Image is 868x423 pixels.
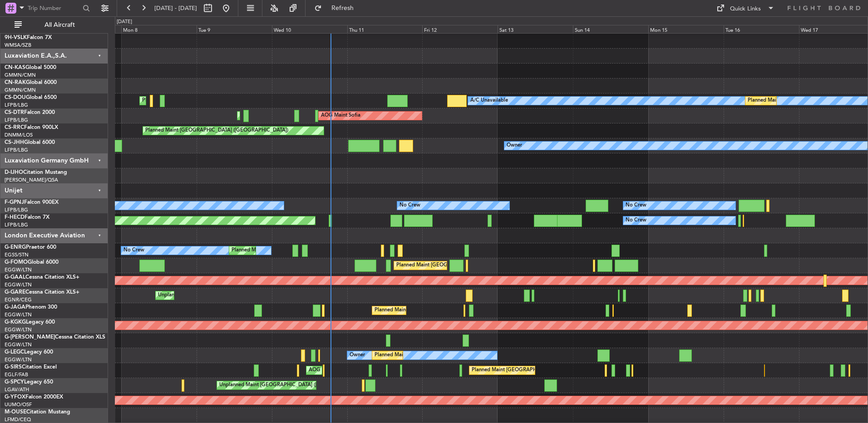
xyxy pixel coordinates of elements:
div: Owner [350,349,365,362]
div: Mon 15 [648,25,724,33]
a: EGLF/FAB [5,371,28,378]
span: 9H-VSLK [5,35,27,40]
div: Planned Maint Mugla ([GEOGRAPHIC_DATA]) [240,109,345,123]
div: Wed 10 [272,25,347,33]
a: LFPB/LBG [5,117,28,123]
div: AOG Maint [PERSON_NAME] [309,364,378,377]
a: F-HECDFalcon 7X [5,215,49,220]
a: D-IJHOCitation Mustang [5,170,67,175]
a: G-[PERSON_NAME]Cessna Citation XLS [5,334,105,340]
a: CN-RAKGlobal 6000 [5,80,57,85]
a: EGGW/LTN [5,341,32,348]
span: CS-DOU [5,95,26,100]
span: G-KGKG [5,320,26,325]
span: CN-RAK [5,80,26,85]
span: G-SIRS [5,364,22,370]
span: G-FOMO [5,260,28,265]
div: Owner [507,139,522,152]
div: Fri 12 [422,25,498,33]
div: Planned Maint [GEOGRAPHIC_DATA] ([GEOGRAPHIC_DATA]) [375,349,518,362]
div: Unplanned Maint [PERSON_NAME] [158,289,240,302]
div: No Crew [626,214,646,227]
a: CS-JHHGlobal 6000 [5,140,55,145]
span: Refresh [324,5,362,11]
a: M-OUSECitation Mustang [5,409,70,415]
a: CS-DOUGlobal 6500 [5,95,57,100]
a: EGGW/LTN [5,356,32,363]
div: Thu 11 [347,25,423,33]
a: GMMN/CMN [5,87,36,93]
a: WMSA/SZB [5,42,31,49]
div: Tue 9 [197,25,272,33]
span: F-HECD [5,215,25,220]
a: EGNR/CEG [5,296,32,303]
span: [DATE] - [DATE] [154,4,197,12]
a: G-SPCYLegacy 650 [5,379,53,385]
a: G-LEGCLegacy 600 [5,349,53,355]
div: Mon 8 [121,25,197,33]
a: G-YFOXFalcon 2000EX [5,394,63,400]
a: CS-DTRFalcon 2000 [5,110,55,115]
div: Tue 16 [724,25,799,33]
a: F-GPNJFalcon 900EX [5,200,59,205]
a: EGGW/LTN [5,281,32,288]
div: Planned Maint [GEOGRAPHIC_DATA] ([GEOGRAPHIC_DATA]) [396,259,539,272]
div: Quick Links [730,5,761,14]
a: G-GAALCessna Citation XLS+ [5,275,79,280]
a: G-FOMOGlobal 6000 [5,260,59,265]
span: G-SPCY [5,379,24,385]
a: LFMD/CEQ [5,416,31,423]
a: G-GARECessna Citation XLS+ [5,290,79,295]
a: LFPB/LBG [5,102,28,108]
a: G-JAGAPhenom 300 [5,305,57,310]
div: A/C Unavailable [470,94,508,108]
a: G-ENRGPraetor 600 [5,245,56,250]
a: [PERSON_NAME]/QSA [5,177,58,183]
div: Planned Maint [GEOGRAPHIC_DATA] ([GEOGRAPHIC_DATA]) [145,124,288,138]
span: CN-KAS [5,65,25,70]
div: Planned Maint [GEOGRAPHIC_DATA] ([GEOGRAPHIC_DATA]) [375,304,518,317]
div: Planned Maint [GEOGRAPHIC_DATA] ([GEOGRAPHIC_DATA]) [472,364,615,377]
a: GMMN/CMN [5,72,36,79]
a: CN-KASGlobal 5000 [5,65,56,70]
a: EGGW/LTN [5,266,32,273]
div: Sat 13 [498,25,573,33]
div: No Crew [123,244,144,257]
span: CS-JHH [5,140,24,145]
div: Planned Maint [GEOGRAPHIC_DATA] ([GEOGRAPHIC_DATA]) [142,94,285,108]
span: CS-RRC [5,125,24,130]
button: Refresh [310,1,365,15]
span: G-JAGA [5,305,25,310]
div: AOG Maint Sofia [321,109,360,123]
a: LGAV/ATH [5,386,29,393]
span: G-GAAL [5,275,25,280]
div: Unplanned Maint [GEOGRAPHIC_DATA] ([PERSON_NAME] Intl) [219,379,366,392]
a: EGSS/STN [5,251,29,258]
a: G-KGKGLegacy 600 [5,320,55,325]
div: Sun 14 [573,25,648,33]
input: Trip Number [28,1,80,15]
span: G-[PERSON_NAME] [5,334,55,340]
a: 9H-VSLKFalcon 7X [5,35,52,40]
a: UUMO/OSF [5,401,32,408]
a: LFPB/LBG [5,221,28,228]
span: G-LEGC [5,349,24,355]
a: G-SIRSCitation Excel [5,364,57,370]
span: D-IJHO [5,170,23,175]
span: G-ENRG [5,245,26,250]
span: G-YFOX [5,394,25,400]
a: EGGW/LTN [5,311,32,318]
div: Planned Maint [GEOGRAPHIC_DATA] ([GEOGRAPHIC_DATA]) [232,244,375,257]
a: LFPB/LBG [5,147,28,153]
span: CS-DTR [5,110,24,115]
button: Quick Links [712,1,779,15]
a: CS-RRCFalcon 900LX [5,125,58,130]
a: DNMM/LOS [5,132,33,138]
a: LFPB/LBG [5,207,28,213]
div: [DATE] [117,18,132,26]
span: All Aircraft [24,22,96,28]
span: F-GPNJ [5,200,24,205]
button: All Aircraft [10,18,99,32]
span: G-GARE [5,290,25,295]
div: No Crew [399,199,420,212]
